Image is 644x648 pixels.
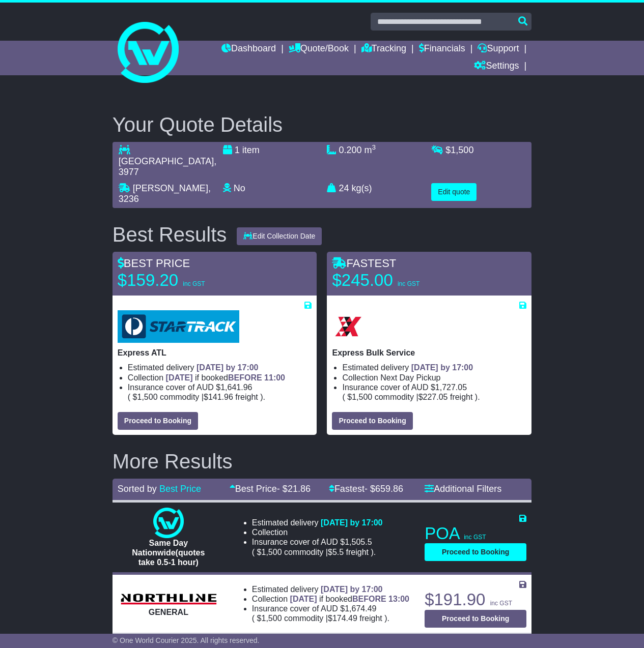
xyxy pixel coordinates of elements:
p: POA [425,523,526,544]
span: $ $ [255,614,384,623]
span: 13:00 [388,595,409,603]
span: 1,505.5 [345,538,372,546]
button: Proceed to Booking [118,412,198,430]
h2: Your Quote Details [113,113,531,136]
p: $245.00 [332,270,459,290]
span: 24 [339,183,349,193]
span: 5.5 [332,548,344,556]
p: $191.90 [425,590,526,610]
span: [DATE] [290,595,317,603]
span: | [416,393,418,401]
span: | [202,393,204,401]
span: Insurance cover of AUD $ [252,604,377,613]
button: Proceed to Booking [332,412,412,430]
span: - $ [277,484,311,494]
span: inc GST [398,280,419,287]
li: Estimated delivery [252,518,412,527]
div: Best Results [107,223,232,246]
li: Collection [342,373,526,382]
li: Estimated delivery [342,363,526,372]
li: Collection [252,594,412,604]
a: Additional Filters [425,484,501,494]
a: Best Price [159,484,201,494]
span: kg(s) [352,183,372,193]
span: item [242,145,260,155]
span: [DATE] by 17:00 [197,363,259,372]
span: Commodity [375,393,414,401]
p: Express ATL [118,348,312,358]
span: Commodity [160,393,199,401]
a: Support [478,41,519,58]
span: 1,727.05 [435,383,467,392]
span: $ [445,145,473,155]
a: Best Price- $21.86 [230,484,311,494]
span: BEST PRICE [118,257,190,270]
span: No [234,183,245,193]
span: 11:00 [264,373,285,382]
span: 659.86 [375,484,403,494]
span: 1,641.96 [220,383,252,392]
li: Estimated delivery [128,363,312,372]
span: $ $ [345,393,475,401]
sup: 3 [372,143,376,151]
span: Insurance cover of AUD $ [128,382,253,392]
span: if booked [290,595,409,603]
li: Collection [252,527,412,537]
span: , 3236 [119,183,211,204]
span: GENERAL [149,608,188,616]
span: 1,500 [137,393,158,401]
a: Dashboard [221,41,276,58]
button: Proceed to Booking [425,543,526,561]
span: Next Day Pickup [380,373,440,382]
span: [DATE] by 17:00 [411,363,473,372]
span: ( ). [128,392,265,402]
span: BEFORE [228,373,262,382]
span: inc GST [490,600,512,607]
a: Quote/Book [289,41,349,58]
span: 1 [235,145,240,155]
span: , 3977 [119,156,216,178]
h2: More Results [113,450,531,473]
span: 1,500 [352,393,372,401]
span: Freight [450,393,472,401]
span: © One World Courier 2025. All rights reserved. [113,636,260,644]
span: | [326,548,328,556]
span: [PERSON_NAME] [133,183,208,193]
span: [DATE] [166,373,193,382]
span: [GEOGRAPHIC_DATA] [119,156,214,166]
p: $159.20 [118,270,245,290]
span: 174.49 [332,614,357,623]
span: 1,500 [262,548,282,556]
li: Estimated delivery [252,584,412,594]
span: Commodity [284,548,323,556]
span: ( ). [252,613,389,623]
span: [DATE] by 17:00 [321,585,383,594]
span: inc GST [183,280,205,287]
span: FASTEST [332,257,396,270]
img: One World Courier: Same Day Nationwide(quotes take 0.5-1 hour) [153,508,184,538]
span: 21.86 [288,484,311,494]
span: 1,500 [262,614,282,623]
span: Freight [359,614,382,623]
span: Insurance cover of AUD $ [252,537,372,547]
span: ( ). [252,547,376,557]
span: Insurance cover of AUD $ [342,382,467,392]
span: Sorted by [118,484,157,494]
span: 1,500 [451,145,473,155]
span: ( ). [342,392,480,402]
span: BEFORE [352,595,386,603]
button: Edit quote [431,183,477,201]
span: m [365,145,376,155]
button: Proceed to Booking [425,610,526,628]
a: Financials [419,41,465,58]
span: [DATE] by 17:00 [321,518,383,527]
a: Tracking [361,41,406,58]
span: 227.05 [423,393,448,401]
span: if booked [166,373,285,382]
button: Edit Collection Date [237,227,322,245]
img: StarTrack: Express ATL [118,310,239,343]
span: Commodity [284,614,323,623]
span: $ $ [255,548,371,556]
span: inc GST [464,534,486,541]
span: 141.96 [208,393,233,401]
